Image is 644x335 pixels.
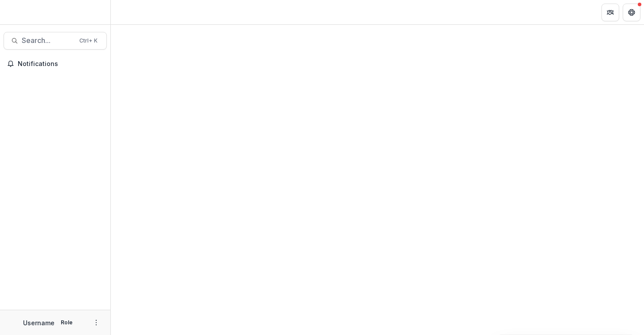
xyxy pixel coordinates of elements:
p: Username [23,318,55,327]
button: Notifications [4,57,107,71]
span: Notifications [18,60,103,68]
button: Partners [601,4,619,21]
div: Ctrl + K [78,36,99,46]
button: More [91,317,101,328]
span: Search... [22,36,74,45]
p: Role [58,319,75,327]
button: Get Help [623,4,640,21]
button: Search... [4,32,107,50]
